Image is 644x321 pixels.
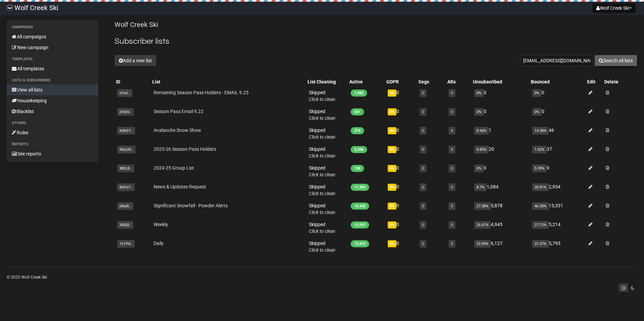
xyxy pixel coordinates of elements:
h2: Subscriber lists [115,35,637,47]
span: 0% [388,240,396,247]
td: 9 [529,162,586,181]
a: 0 [422,147,424,152]
th: Edit: No sort applied, sorting is disabled [586,77,603,86]
span: 0% [388,146,396,153]
span: 11,369 [351,184,369,191]
td: 0 [385,200,417,218]
th: ARs: No sort applied, activate to apply an ascending sort [446,77,472,86]
span: 0% [532,89,542,97]
a: Click to clean [309,134,335,140]
a: All templates [7,63,98,74]
td: 5,214 [529,218,586,237]
td: 2,934 [529,181,586,200]
td: 5,878 [472,200,529,218]
a: Click to clean [309,172,335,177]
td: 0 [529,105,586,124]
a: 2024-25 Group List [154,165,194,171]
span: 32.59% [474,240,491,248]
span: 274 [351,127,364,134]
span: Skipped [309,203,335,215]
div: ID [116,78,150,85]
span: 0% [388,184,396,191]
span: Skipped [309,184,335,196]
a: Click to clean [309,247,335,253]
img: b8a1e34ad8b70b86f908001b9dc56f97 [7,5,13,11]
span: XBILB.. [117,165,134,172]
div: Delete [604,78,631,85]
th: ID: No sort applied, sorting is disabled [115,77,151,86]
a: 0 [422,110,424,114]
span: 14.38% [532,127,549,135]
th: List: No sort applied, activate to apply an ascending sort [151,77,306,86]
a: Season Pass Email 9.22 [154,109,203,114]
th: Delete: No sort applied, activate to apply an ascending sort [603,77,637,86]
th: Unsubscribed: No sort applied, activate to apply an ascending sort [472,77,529,86]
td: 0 [385,218,417,237]
td: 0 [385,237,417,256]
th: List Cleaning: No sort applied, activate to apply an ascending sort [306,77,348,86]
th: Bounced: No sort applied, sorting is disabled [529,77,586,86]
div: Bounced [531,78,584,85]
a: 0 [451,185,453,189]
div: ARs [447,78,465,85]
a: Avalanche Snow Show [154,128,201,133]
td: 37 [529,143,586,162]
span: Skipped [309,146,335,158]
td: 5,793 [529,237,586,256]
span: RGcUO.. [117,146,135,153]
a: News & Updates Request [154,184,206,189]
span: 0% [388,221,396,228]
a: View all lists [7,84,98,95]
a: 0 [422,204,424,208]
td: 0 [385,143,417,162]
span: 0% [388,108,396,115]
span: j0kaR.. [117,202,133,210]
td: 0 [472,86,529,105]
span: 0% [474,108,484,116]
a: 0 [422,91,424,95]
div: List Cleaning [308,78,341,85]
a: Weekly [154,222,168,227]
a: 0 [451,91,453,95]
span: Skipped [309,90,335,102]
span: 0% [474,89,484,97]
span: nYuii.. [117,89,132,97]
button: Add a new list [115,55,156,66]
span: 2,396 [351,146,367,153]
li: Reports [7,140,98,148]
a: Click to clean [309,228,335,234]
span: 158 [351,165,364,172]
th: GDPR: No sort applied, activate to apply an ascending sort [385,77,417,86]
td: 0 [385,181,417,200]
a: 0 [422,223,424,227]
a: 0 [451,223,453,227]
td: 1,084 [472,181,529,200]
span: 27.72% [532,221,549,229]
span: 30UjD.. [117,221,133,229]
span: 1,082 [351,90,367,97]
td: 0 [385,105,417,124]
span: 31.37% [532,240,549,248]
a: 0 [451,242,453,246]
a: See reports [7,148,98,159]
div: GDPR [386,78,410,85]
span: 0.83% [474,146,489,153]
div: Segs [418,78,440,85]
span: Skipped [309,109,335,121]
td: 0 [385,162,417,181]
span: 0% [388,90,396,97]
span: 0% [532,108,542,116]
span: 15,432 [351,203,369,210]
a: Daily [154,241,164,246]
div: Unsubscribed [473,78,523,85]
p: © 2025 Wolf Creek Ski [7,274,637,281]
a: Click to clean [309,191,335,196]
span: 0.36% [474,127,489,135]
a: 0 [422,242,424,246]
span: 7cTPd.. [117,240,135,248]
a: 0 [451,166,453,171]
p: Wolf Creek Ski [115,20,637,29]
span: 46.35% [532,202,549,210]
td: 4,945 [472,218,529,237]
div: Active [349,78,378,85]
